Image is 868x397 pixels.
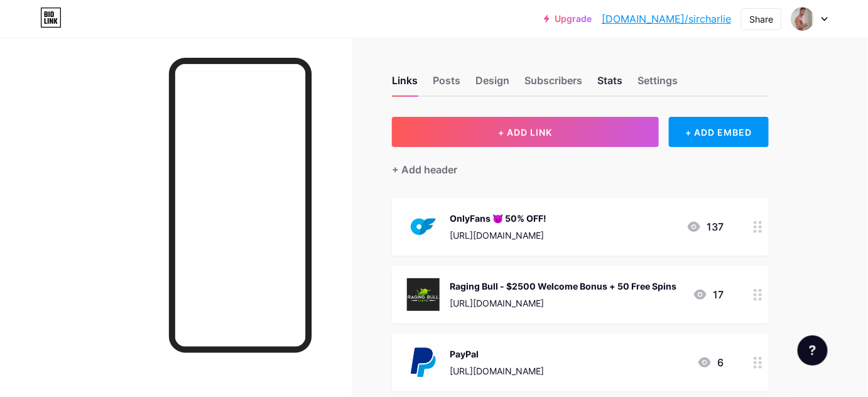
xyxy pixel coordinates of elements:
[544,14,592,24] a: Upgrade
[791,7,815,31] img: sircharlie
[392,73,418,95] div: Links
[450,347,544,361] div: PayPal
[125,73,135,83] img: tab_keywords_by_traffic_grey.svg
[524,73,582,95] div: Subscribers
[35,20,62,30] div: v 4.0.25
[433,73,460,95] div: Posts
[450,280,676,293] div: Raging Bull - $2500 Welcome Bonus + 50 Free Spins
[669,117,769,147] div: + ADD EMBED
[498,127,552,138] span: + ADD LINK
[20,20,30,30] img: logo_orange.svg
[686,219,724,234] div: 137
[637,73,678,95] div: Settings
[33,33,138,43] div: Domain: [DOMAIN_NAME]
[407,346,440,379] img: PayPal
[34,73,44,83] img: tab_domain_overview_orange.svg
[392,162,457,177] div: + Add header
[450,364,544,378] div: [URL][DOMAIN_NAME]
[407,278,440,311] img: Raging Bull - $2500 Welcome Bonus + 50 Free Spins
[697,355,724,370] div: 6
[392,117,659,147] button: + ADD LINK
[139,74,212,82] div: Keywords by Traffic
[450,229,546,242] div: [URL][DOMAIN_NAME]
[20,33,30,43] img: website_grey.svg
[602,11,731,26] a: [DOMAIN_NAME]/sircharlie
[450,212,546,225] div: OnlyFans 😈 50% OFF!
[749,13,773,26] div: Share
[450,296,676,310] div: [URL][DOMAIN_NAME]
[407,210,440,243] img: OnlyFans 😈 50% OFF!
[48,74,112,82] div: Domain Overview
[597,73,622,95] div: Stats
[475,73,509,95] div: Design
[693,287,724,302] div: 17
